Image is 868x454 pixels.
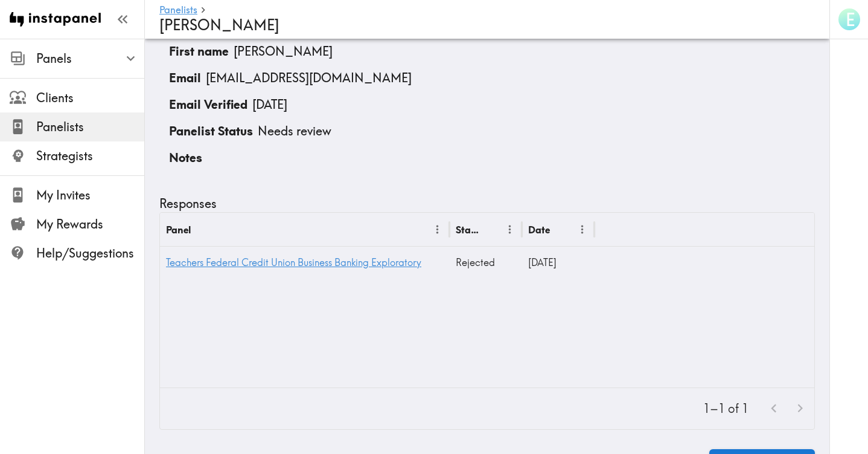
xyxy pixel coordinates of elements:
[169,70,201,86] p: Email
[169,43,229,60] p: First name
[166,256,421,268] a: Teachers Federal Credit Union Business Banking Exploratory
[36,89,144,106] span: Clients
[482,220,501,239] button: Sort
[36,187,144,204] span: My Invites
[206,70,412,86] p: [EMAIL_ADDRESS][DOMAIN_NAME]
[36,118,144,135] span: Panelists
[36,245,144,262] span: Help/Suggestions
[36,50,144,67] span: Panels
[169,123,253,140] p: Panelist Status
[159,16,279,34] span: [PERSON_NAME]
[159,195,217,212] h5: Responses
[450,247,522,278] div: Rejected
[169,96,247,113] p: Email Verified
[258,123,331,140] p: Needs review
[192,220,211,239] button: Sort
[456,224,481,236] div: Status
[551,220,570,239] button: Sort
[234,43,333,60] p: [PERSON_NAME]
[428,220,447,239] button: Menu
[166,224,191,236] div: Panel
[837,7,861,31] button: E
[573,220,592,239] button: Menu
[500,220,519,239] button: Menu
[703,400,748,417] p: 1–1 of 1
[36,148,144,164] span: Strategists
[159,5,197,16] a: Panelists
[169,149,202,166] p: Notes
[846,9,855,30] span: E
[528,224,550,236] div: Date
[252,96,287,113] p: [DATE]
[36,216,144,233] span: My Rewards
[522,247,595,278] div: 10/08/2025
